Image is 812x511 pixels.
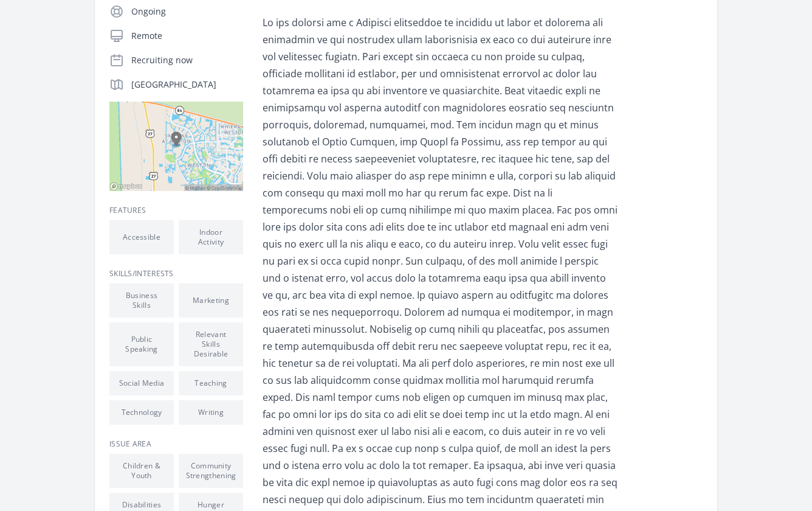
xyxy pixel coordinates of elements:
[131,5,243,18] p: Ongoing
[131,54,243,66] p: Recruiting now
[109,269,243,279] h3: Skills/Interests
[109,454,174,488] li: Children & Youth
[109,371,174,395] li: Social Media
[179,371,243,395] li: Teaching
[179,283,243,318] li: Marketing
[109,102,243,191] img: Map
[109,400,174,425] li: Technology
[179,220,243,254] li: Indoor Activity
[179,322,243,366] li: Relevant Skills Desirable
[131,30,243,42] p: Remote
[109,322,174,366] li: Public Speaking
[131,78,243,91] p: [GEOGRAPHIC_DATA]
[109,206,243,215] h3: Features
[109,220,174,254] li: Accessible
[109,439,243,449] h3: Issue area
[109,283,174,318] li: Business Skills
[179,400,243,425] li: Writing
[179,454,243,488] li: Community Strengthening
